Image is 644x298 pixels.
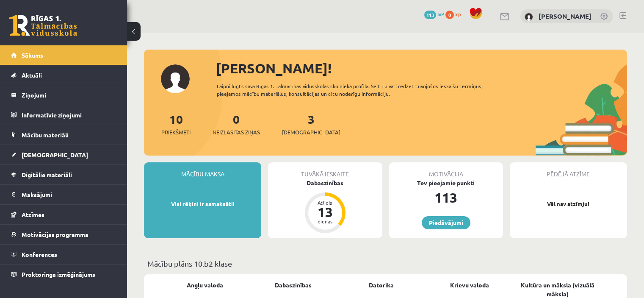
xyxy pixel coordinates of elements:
[369,281,394,290] a: Datorika
[268,178,382,187] div: Dabaszinības
[161,128,191,136] span: Priekšmeti
[424,11,436,19] span: 113
[389,162,503,178] div: Motivācija
[22,71,42,79] span: Aktuāli
[147,258,624,269] p: Mācību plāns 10.b2 klase
[22,151,88,159] span: [DEMOGRAPHIC_DATA]
[213,128,260,136] span: Neizlasītās ziņas
[217,82,507,97] div: Laipni lūgts savā Rīgas 1. Tālmācības vidusskolas skolnieka profilā. Šeit Tu vari redzēt tuvojošo...
[450,281,489,290] a: Krievu valoda
[213,111,260,136] a: 0Neizlasītās ziņas
[11,145,116,164] a: [DEMOGRAPHIC_DATA]
[11,125,116,145] a: Mācību materiāli
[445,11,465,17] a: 0 xp
[9,15,77,36] a: Rīgas 1. Tālmācības vidusskola
[11,165,116,184] a: Digitālie materiāli
[389,187,503,208] div: 113
[22,131,69,139] span: Mācību materiāli
[22,185,116,204] legend: Maksājumi
[144,162,261,178] div: Mācību maksa
[389,178,503,187] div: Tev pieejamie punkti
[216,58,627,78] div: [PERSON_NAME]!
[514,200,623,208] p: Vēl nav atzīmju!
[282,111,340,136] a: 3[DEMOGRAPHIC_DATA]
[510,162,627,178] div: Pēdējā atzīme
[275,281,312,290] a: Dabaszinības
[445,11,454,19] span: 0
[11,65,116,85] a: Aktuāli
[22,231,88,238] span: Motivācijas programma
[11,205,116,224] a: Atzīmes
[268,178,382,234] a: Dabaszinības Atlicis 13 dienas
[11,105,116,125] a: Informatīvie ziņojumi
[312,200,338,205] div: Atlicis
[22,85,116,105] legend: Ziņojumi
[161,111,191,136] a: 10Priekšmeti
[539,12,591,20] a: [PERSON_NAME]
[22,171,72,178] span: Digitālie materiāli
[282,128,340,136] span: [DEMOGRAPHIC_DATA]
[187,281,223,290] a: Angļu valoda
[11,85,116,105] a: Ziņojumi
[22,270,95,278] span: Proktoringa izmēģinājums
[22,51,43,59] span: Sākums
[148,200,257,208] p: Visi rēķini ir samaksāti!
[11,225,116,244] a: Motivācijas programma
[437,11,444,17] span: mP
[525,13,533,21] img: Laura Štrāla
[268,162,382,178] div: Tuvākā ieskaite
[11,45,116,65] a: Sākums
[422,216,470,229] a: Piedāvājumi
[22,211,44,218] span: Atzīmes
[424,11,444,17] a: 113 mP
[312,205,338,219] div: 13
[11,265,116,284] a: Proktoringa izmēģinājums
[11,245,116,264] a: Konferences
[455,11,461,17] span: xp
[22,251,57,258] span: Konferences
[11,185,116,204] a: Maksājumi
[22,105,116,125] legend: Informatīvie ziņojumi
[312,219,338,224] div: dienas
